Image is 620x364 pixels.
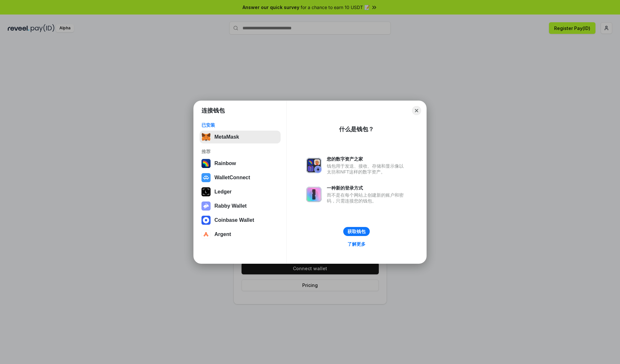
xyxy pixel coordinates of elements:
[200,157,281,170] button: Rainbow
[200,171,281,184] button: WalletConnect
[201,159,211,168] img: svg+xml,%3Csvg%20width%3D%22120%22%20height%3D%22120%22%20viewBox%3D%220%200%20120%20120%22%20fil...
[201,149,279,154] div: 推荐
[339,125,374,133] div: 什么是钱包？
[327,185,407,191] div: 一种新的登录方式
[200,185,281,198] button: Ledger
[201,173,211,182] img: svg+xml,%3Csvg%20width%3D%2228%22%20height%3D%2228%22%20viewBox%3D%220%200%2028%2028%22%20fill%3D...
[327,192,407,204] div: 而不是在每个网站上创建新的账户和密码，只需连接您的钱包。
[343,227,370,236] button: 获取钱包
[214,217,254,223] div: Coinbase Wallet
[412,106,421,115] button: Close
[347,241,366,247] div: 了解更多
[306,158,322,173] img: svg+xml,%3Csvg%20xmlns%3D%22http%3A%2F%2Fwww.w3.org%2F2000%2Fsvg%22%20fill%3D%22none%22%20viewBox...
[201,107,225,114] h1: 连接钱包
[214,175,250,181] div: WalletConnect
[214,203,247,209] div: Rabby Wallet
[201,187,211,196] img: svg+xml,%3Csvg%20xmlns%3D%22http%3A%2F%2Fwww.w3.org%2F2000%2Fsvg%22%20width%3D%2228%22%20height%3...
[327,163,407,175] div: 钱包用于发送、接收、存储和显示像以太坊和NFT这样的数字资产。
[214,189,232,195] div: Ledger
[201,133,211,142] img: svg+xml,%3Csvg%20fill%3D%22none%22%20height%3D%2233%22%20viewBox%3D%220%200%2035%2033%22%20width%...
[201,202,211,211] img: svg+xml,%3Csvg%20xmlns%3D%22http%3A%2F%2Fwww.w3.org%2F2000%2Fsvg%22%20fill%3D%22none%22%20viewBox...
[327,156,407,162] div: 您的数字资产之家
[201,122,279,128] div: 已安装
[306,187,322,202] img: svg+xml,%3Csvg%20xmlns%3D%22http%3A%2F%2Fwww.w3.org%2F2000%2Fsvg%22%20fill%3D%22none%22%20viewBox...
[201,230,211,239] img: svg+xml,%3Csvg%20width%3D%2228%22%20height%3D%2228%22%20viewBox%3D%220%200%2028%2028%22%20fill%3D...
[200,214,281,227] button: Coinbase Wallet
[344,240,369,248] a: 了解更多
[200,228,281,241] button: Argent
[200,200,281,212] button: Rabby Wallet
[214,231,231,237] div: Argent
[201,216,211,225] img: svg+xml,%3Csvg%20width%3D%2228%22%20height%3D%2228%22%20viewBox%3D%220%200%2028%2028%22%20fill%3D...
[214,134,239,140] div: MetaMask
[347,229,366,234] div: 获取钱包
[200,131,281,143] button: MetaMask
[214,161,236,166] div: Rainbow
